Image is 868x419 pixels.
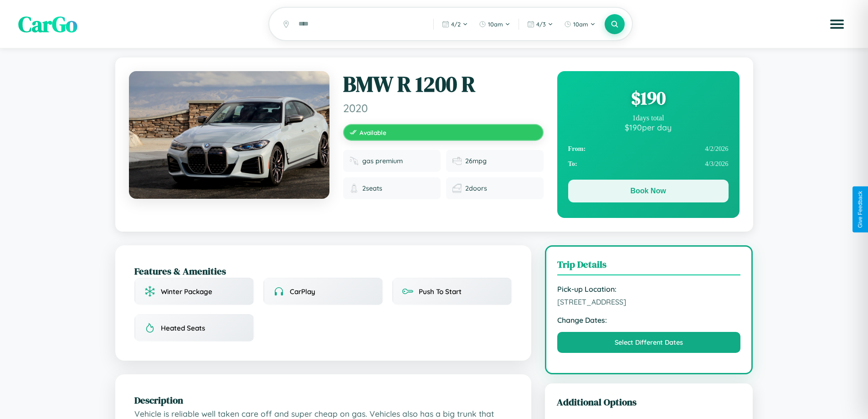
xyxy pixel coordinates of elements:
div: 4 / 2 / 2026 [568,141,729,156]
span: 10am [573,21,588,28]
img: BMW R 1200 R 2020 [129,71,329,199]
div: Give Feedback [857,191,863,228]
img: Fuel efficiency [452,156,462,166]
span: 10am [488,21,503,28]
span: [STREET_ADDRESS] [557,297,741,306]
strong: Change Dates: [557,316,741,325]
h1: BMW R 1200 R [343,71,544,98]
button: Open menu [824,11,850,37]
div: 1 days total [568,114,729,122]
img: Seats [349,184,359,193]
strong: From: [568,145,586,153]
button: Book Now [568,180,729,202]
span: 4 / 3 [536,21,546,28]
img: Doors [452,184,462,193]
button: 10am [560,17,600,31]
span: CarGo [18,9,77,39]
span: Push To Start [419,287,462,296]
button: 10am [474,17,515,31]
button: 4/2 [437,17,473,31]
span: Heated Seats [161,324,205,332]
span: CarPlay [290,287,315,296]
span: 26 mpg [465,157,487,165]
span: 4 / 2 [451,21,461,28]
h3: Trip Details [557,258,741,275]
strong: Pick-up Location: [557,285,741,294]
div: $ 190 [568,86,729,110]
div: $ 190 per day [568,122,729,132]
h3: Additional Options [557,395,741,409]
h2: Description [134,393,512,407]
span: Available [360,129,386,136]
span: Winter Package [161,287,212,296]
strong: To: [568,160,577,168]
button: 4/3 [523,17,558,31]
span: gas premium [362,157,403,165]
span: 2 seats [362,184,382,192]
h2: Features & Amenities [134,264,512,278]
span: 2020 [343,101,544,115]
div: 4 / 3 / 2026 [568,156,729,171]
span: 2 doors [465,184,487,192]
button: Select Different Dates [557,332,741,353]
img: Fuel type [349,156,359,166]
